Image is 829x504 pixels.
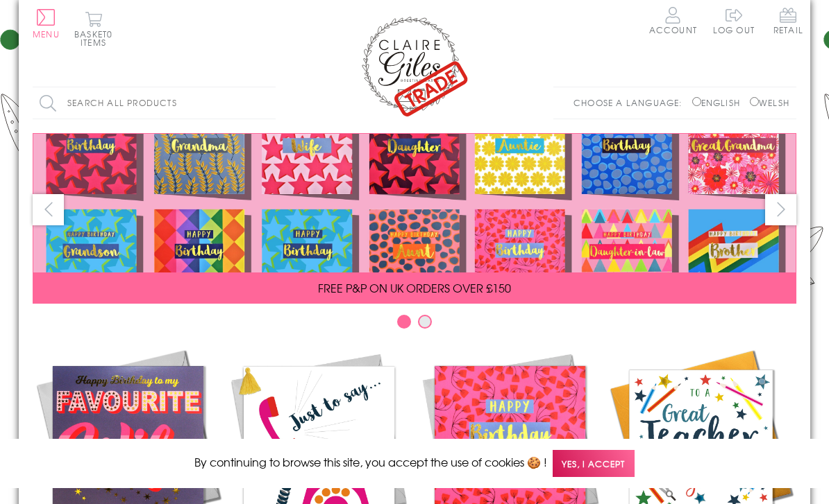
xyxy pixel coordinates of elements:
span: Yes, I accept [553,450,635,477]
button: Carousel Page 1 (Current Slide) [397,315,411,329]
span: 0 items [81,28,112,49]
span: FREE P&P ON UK ORDERS OVER £150 [318,279,511,296]
input: Search [262,87,276,119]
label: Welsh [750,96,789,109]
label: English [692,96,747,109]
button: Menu [33,9,60,38]
a: Retail [773,7,803,37]
p: Choose a language: [573,96,689,109]
button: Carousel Page 2 [418,315,432,329]
input: Search all products [33,87,276,119]
input: Welsh [750,97,759,106]
input: English [692,97,701,106]
span: Retail [773,7,803,34]
img: Claire Giles Trade [359,14,470,117]
button: prev [33,194,64,225]
button: next [765,194,796,225]
button: Basket0 items [74,11,112,46]
a: Log out [713,24,755,36]
span: Menu [33,28,60,40]
a: Account [649,7,697,34]
div: Carousel Pagination [33,314,796,336]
